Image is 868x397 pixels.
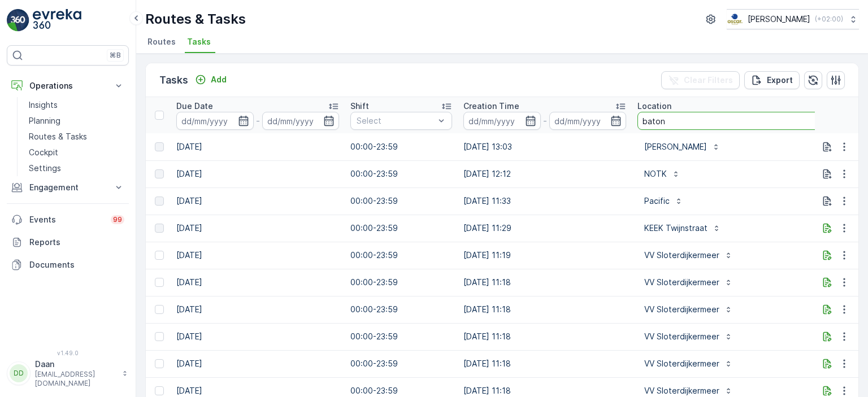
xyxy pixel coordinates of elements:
div: Toggle Row Selected [155,224,164,233]
div: Toggle Row Selected [155,386,164,395]
p: - [543,114,547,128]
td: 00:00-23:59 [345,133,458,160]
button: [PERSON_NAME] [637,138,727,156]
input: dd/mm/yyyy [463,112,541,130]
td: 00:00-23:59 [345,160,458,187]
td: [DATE] 11:29 [458,215,632,242]
td: [DATE] [171,350,345,377]
p: VV Sloterdijkermeer [644,277,719,288]
a: Documents [7,254,129,276]
p: Planning [29,115,60,126]
div: Toggle Row Selected [155,169,164,178]
p: Routes & Tasks [29,131,87,142]
td: [DATE] [171,296,345,323]
p: VV Sloterdijkermeer [644,358,719,369]
td: [DATE] 11:18 [458,296,632,323]
span: Tasks [187,36,211,47]
p: Add [211,74,227,85]
button: Clear Filters [661,71,740,89]
p: Export [767,75,793,86]
td: 00:00-23:59 [345,187,458,215]
p: KEEK Twijnstraat [644,223,708,234]
td: [DATE] 13:03 [458,133,632,160]
a: Settings [24,160,129,176]
a: Cockpit [24,145,129,160]
div: Toggle Row Selected [155,278,164,287]
p: Documents [29,259,124,271]
button: Engagement [7,176,129,199]
p: [EMAIL_ADDRESS][DOMAIN_NAME] [35,370,116,388]
span: Routes [147,36,176,47]
td: [DATE] [171,133,345,160]
a: Events99 [7,208,129,231]
td: [DATE] [171,187,345,215]
button: VV Sloterdijkermeer [637,246,740,264]
p: Operations [29,80,106,91]
button: Export [744,71,800,89]
p: Routes & Tasks [145,10,246,28]
a: Reports [7,231,129,254]
td: 00:00-23:59 [345,296,458,323]
p: ( +02:00 ) [815,15,843,24]
img: logo [7,9,29,32]
p: Reports [29,237,124,248]
td: [DATE] 11:19 [458,242,632,269]
td: 00:00-23:59 [345,242,458,269]
p: 99 [113,215,122,224]
div: Toggle Row Selected [155,142,164,151]
button: VV Sloterdijkermeer [637,273,740,291]
td: [DATE] 11:18 [458,350,632,377]
p: VV Sloterdijkermeer [644,385,719,396]
p: Cockpit [29,147,58,158]
td: 00:00-23:59 [345,323,458,350]
div: Toggle Row Selected [155,359,164,368]
td: [DATE] [171,323,345,350]
input: dd/mm/yyyy [262,112,340,130]
p: Select [357,115,435,126]
button: Pacific [637,192,690,210]
p: Clear Filters [684,75,733,86]
p: Daan [35,359,116,370]
button: VV Sloterdijkermeer [637,355,740,373]
p: VV Sloterdijkermeer [644,331,719,342]
button: KEEK Twijnstraat [637,219,728,237]
td: [DATE] [171,269,345,296]
p: Engagement [29,182,106,193]
p: Events [29,214,104,225]
td: [DATE] 11:18 [458,323,632,350]
div: Toggle Row Selected [155,332,164,341]
p: Pacific [644,195,670,207]
p: [PERSON_NAME] [748,14,810,25]
input: dd/mm/yyyy [549,112,627,130]
p: NOTK [644,168,667,180]
span: v 1.49.0 [7,350,129,356]
button: Operations [7,75,129,97]
div: Toggle Row Selected [155,197,164,206]
img: basis-logo_rgb2x.png [727,13,743,25]
td: 00:00-23:59 [345,269,458,296]
p: Creation Time [463,101,519,112]
p: ⌘B [110,51,121,60]
button: DDDaan[EMAIL_ADDRESS][DOMAIN_NAME] [7,359,129,388]
button: Add [190,73,231,86]
button: VV Sloterdijkermeer [637,328,740,346]
div: DD [10,364,28,382]
div: Toggle Row Selected [155,251,164,260]
p: VV Sloterdijkermeer [644,250,719,261]
div: Toggle Row Selected [155,305,164,314]
button: VV Sloterdijkermeer [637,300,740,319]
td: [DATE] [171,242,345,269]
input: dd/mm/yyyy [176,112,254,130]
button: NOTK [637,165,687,183]
td: [DATE] 12:12 [458,160,632,187]
td: 00:00-23:59 [345,350,458,377]
td: [DATE] [171,215,345,242]
a: Planning [24,113,129,129]
p: Tasks [159,72,188,88]
p: Location [637,101,671,112]
button: [PERSON_NAME](+02:00) [727,9,859,29]
td: 00:00-23:59 [345,215,458,242]
p: Due Date [176,101,213,112]
p: VV Sloterdijkermeer [644,304,719,315]
img: logo_light-DOdMpM7g.png [33,9,81,32]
